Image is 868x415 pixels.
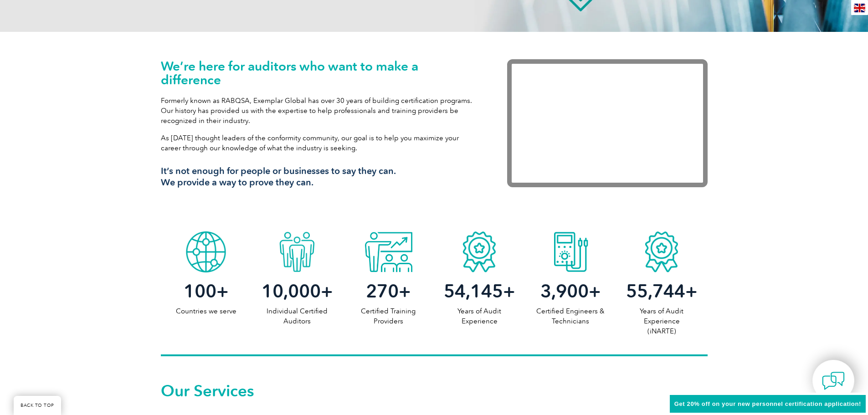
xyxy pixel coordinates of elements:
[161,384,708,398] h2: Our Services
[626,280,685,302] span: 55,744
[854,4,865,12] img: en
[161,133,480,153] p: As [DATE] thought leaders of the conformity community, our goal is to help you maximize your care...
[252,284,343,298] h2: +
[161,306,252,316] p: Countries we serve
[184,280,216,302] span: 100
[507,59,708,187] iframe: Exemplar Global: Working together to make a difference
[161,59,480,87] h1: We’re here for auditors who want to make a difference
[366,280,399,302] span: 270
[161,96,480,126] p: Formerly known as RABQSA, Exemplar Global has over 30 years of building certification programs. O...
[822,369,845,392] img: contact-chat.png
[540,280,589,302] span: 3,900
[616,306,707,336] p: Years of Audit Experience (iNARTE)
[434,306,525,326] p: Years of Audit Experience
[616,284,707,298] h2: +
[252,306,343,326] p: Individual Certified Auditors
[262,280,321,302] span: 10,000
[161,284,252,298] h2: +
[674,400,861,407] span: Get 20% off on your new personnel certification application!
[444,280,503,302] span: 54,145
[525,306,616,326] p: Certified Engineers & Technicians
[161,165,480,188] h3: It’s not enough for people or businesses to say they can. We provide a way to prove they can.
[525,284,616,298] h2: +
[343,306,434,326] p: Certified Training Providers
[14,396,61,415] a: BACK TO TOP
[434,284,525,298] h2: +
[343,284,434,298] h2: +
